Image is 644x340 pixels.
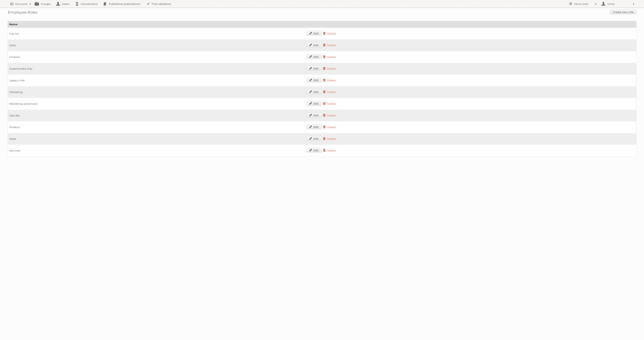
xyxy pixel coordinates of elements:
[307,113,322,118] a: Edit
[307,42,322,47] a: Edit
[322,31,339,36] a: Delete
[8,39,305,51] td: Data
[8,110,305,121] td: Ops dev
[8,9,38,15] h2: Employee Roles
[307,89,322,94] a: Edit
[8,86,305,98] td: Marketing
[307,148,322,153] a: Edit
[322,125,339,129] a: Delete
[322,136,339,141] a: Delete
[322,43,339,47] a: Delete
[8,133,305,145] td: Sales
[322,78,339,82] a: Delete
[606,2,631,6] h2: Umer
[307,78,322,82] a: Edit
[8,63,305,75] td: Impersonate only
[8,121,305,133] td: Product
[8,98,305,110] td: Marketing poweruser
[15,2,28,6] h2: Accounts
[8,21,305,28] th: Name
[8,145,305,157] td: Services
[574,2,593,6] h2: More tools
[610,9,636,14] a: Create new role
[307,101,322,106] a: Edit
[307,124,322,129] a: Edit
[8,75,305,86] td: Legacy role
[307,66,322,71] a: Edit
[8,28,305,40] td: Csp csc
[322,113,339,118] a: Delete
[307,54,322,59] a: Edit
[322,90,339,94] a: Delete
[322,55,339,59] a: Delete
[322,101,339,106] a: Delete
[322,66,339,71] a: Delete
[322,148,339,153] a: Delete
[307,31,322,36] a: Edit
[307,136,322,141] a: Edit
[8,51,305,63] td: Finance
